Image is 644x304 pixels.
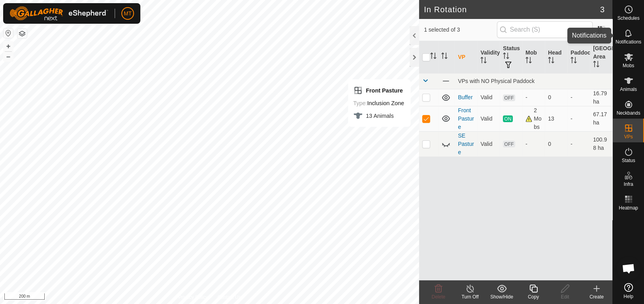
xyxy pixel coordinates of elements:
[4,42,13,51] button: +
[432,294,446,300] span: Delete
[616,111,640,115] span: Neckbands
[617,16,639,21] span: Schedules
[458,94,472,100] a: Buffer
[353,98,404,108] div: Inclusion Zone
[477,106,500,131] td: Valid
[217,294,241,301] a: Contact Us
[178,294,208,301] a: Privacy Policy
[567,89,590,106] td: -
[353,100,367,106] label: Type:
[503,141,515,147] span: OFF
[503,54,509,60] p-sorticon: Activate to sort
[458,78,609,84] div: VPs with NO Physical Paddock
[353,111,404,121] div: 13 Animals
[4,52,13,61] button: –
[525,93,542,102] div: -
[454,293,486,300] div: Turn Off
[567,131,590,157] td: -
[617,257,640,280] div: Open chat
[624,134,633,139] span: VPs
[455,41,477,74] th: VP
[581,293,612,300] div: Create
[549,293,581,300] div: Edit
[424,26,497,34] span: 1 selected of 3
[621,158,635,163] span: Status
[613,280,644,302] a: Help
[486,293,517,300] div: Show/Hide
[525,106,542,131] div: 2 Mobs
[545,41,567,74] th: Head
[17,29,27,38] button: Map Layers
[4,28,13,38] button: Reset Map
[545,106,567,131] td: 13
[590,41,612,74] th: [GEOGRAPHIC_DATA] Area
[353,86,404,95] div: Front Pasture
[590,89,612,106] td: 16.79 ha
[424,5,600,14] h2: In Rotation
[480,58,487,64] p-sorticon: Activate to sort
[525,58,532,64] p-sorticon: Activate to sort
[623,63,634,68] span: Mobs
[477,41,500,74] th: Validity
[497,21,593,38] input: Search (S)
[477,131,500,157] td: Valid
[593,62,599,68] p-sorticon: Activate to sort
[477,89,500,106] td: Valid
[458,107,474,130] a: Front Pasture
[503,115,512,122] span: ON
[124,9,132,18] span: MT
[623,294,633,299] span: Help
[567,41,590,74] th: Paddock
[620,87,637,92] span: Animals
[600,4,604,15] span: 3
[9,6,108,21] img: Gallagher Logo
[503,94,515,101] span: OFF
[619,206,638,210] span: Heatmap
[441,54,448,60] p-sorticon: Activate to sort
[545,131,567,157] td: 0
[430,54,436,60] p-sorticon: Activate to sort
[500,41,522,74] th: Status
[567,106,590,131] td: -
[545,89,567,106] td: 0
[616,40,641,44] span: Notifications
[590,131,612,157] td: 100.98 ha
[623,182,633,187] span: Infra
[458,132,474,155] a: SE Pasture
[522,41,545,74] th: Mob
[525,140,542,148] div: -
[570,58,577,64] p-sorticon: Activate to sort
[517,293,549,300] div: Copy
[590,106,612,131] td: 67.17 ha
[548,58,554,64] p-sorticon: Activate to sort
